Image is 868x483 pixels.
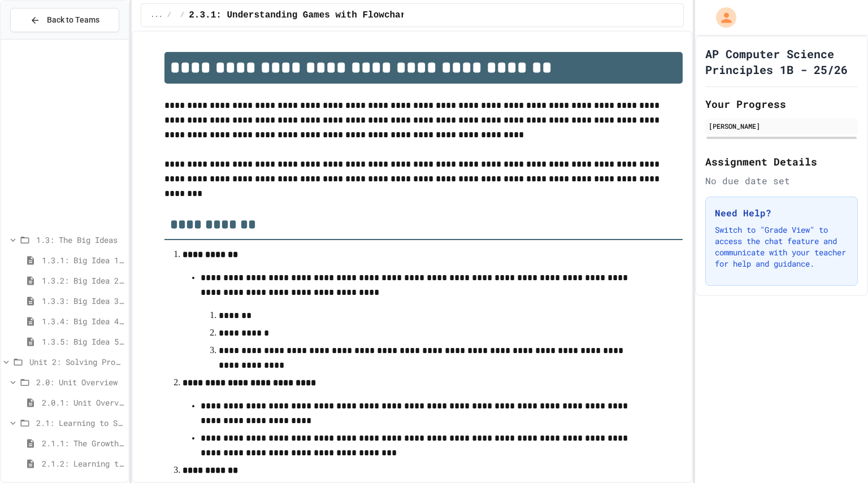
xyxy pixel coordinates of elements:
h1: AP Computer Science Principles 1B - 25/26 [705,46,858,77]
span: Unit 2: Solving Problems in Computer Science [29,356,124,368]
span: / [180,11,184,20]
span: 2.1.1: The Growth Mindset [42,437,124,449]
span: 1.3.5: Big Idea 5 - Impact of Computing [42,336,124,347]
span: 1.3.1: Big Idea 1 - Creative Development [42,254,124,266]
span: ... [150,11,163,20]
span: 2.0.1: Unit Overview [42,397,124,408]
span: 2.1: Learning to Solve Hard Problems [36,417,124,429]
span: 1.3: The Big Ideas [36,234,124,246]
span: 1.3.4: Big Idea 4 - Computing Systems and Networks [42,315,124,327]
span: 1.3.2: Big Idea 2 - Data [42,275,124,286]
h2: Assignment Details [705,154,858,169]
button: Back to Teams [10,8,119,32]
span: / [167,11,171,20]
span: 2.0: Unit Overview [36,376,124,388]
h3: Need Help? [715,206,848,220]
span: 2.1.2: Learning to Solve Hard Problems [42,458,124,469]
span: 2.3.1: Understanding Games with Flowcharts [189,8,416,22]
span: Back to Teams [47,14,99,26]
p: Switch to "Grade View" to access the chat feature and communicate with your teacher for help and ... [715,224,848,269]
div: [PERSON_NAME] [709,121,854,131]
span: 1.3.3: Big Idea 3 - Algorithms and Programming [42,295,124,307]
h2: Your Progress [705,96,858,112]
div: No due date set [705,174,858,188]
div: My Account [704,5,739,31]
